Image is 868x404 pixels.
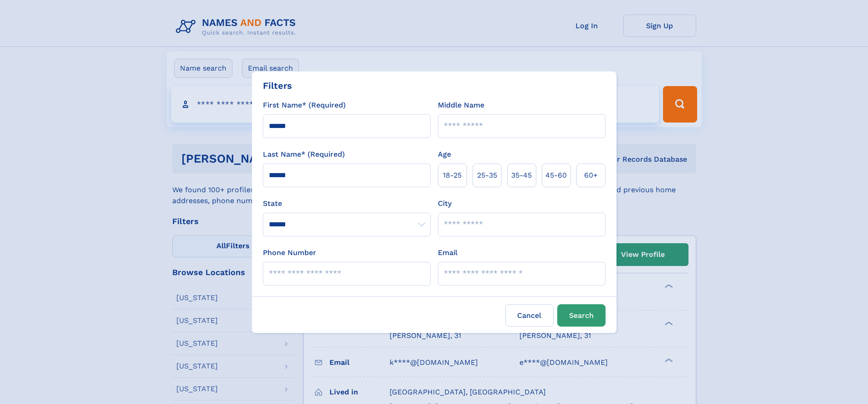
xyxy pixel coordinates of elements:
span: 45‑60 [545,170,567,181]
span: 35‑45 [511,170,532,181]
label: Phone Number [263,247,316,258]
label: State [263,198,431,209]
label: City [438,198,452,209]
label: First Name* (Required) [263,100,346,111]
label: Last Name* (Required) [263,149,345,160]
span: 18‑25 [443,170,462,181]
span: 60+ [584,170,598,181]
label: Age [438,149,451,160]
label: Email [438,247,457,258]
span: 25‑35 [477,170,497,181]
label: Middle Name [438,100,484,111]
label: Cancel [505,304,554,327]
button: Search [557,304,606,327]
div: Filters [263,79,292,92]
